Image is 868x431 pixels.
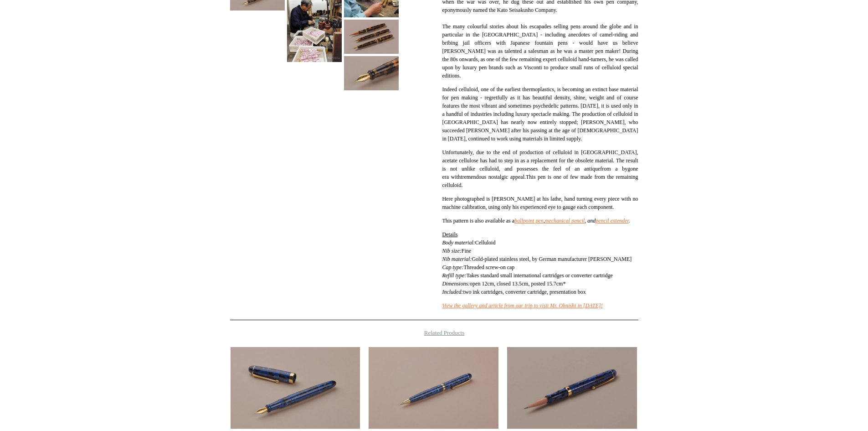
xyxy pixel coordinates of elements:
a: ballpoint pen [514,218,544,224]
p: Celluloid Fine Gold-plated stainless steel, by German manufacturer [PERSON_NAME] Threaded screw-o... [442,230,638,296]
img: Ohnishi Seisakusho Tortoise Shell Celluloid Fountain Pen [344,56,399,90]
img: Ohnishi Seisakusho Tortoise Shell Celluloid Fountain Pen [344,20,399,54]
img: Ohnishi Seisakusho Blue Marble Acetate Ballpoint Pen [369,347,498,429]
a: Ohnishi Seisakusho Blue Marble Acetate Fountain Pen Ohnishi Seisakusho Blue Marble Acetate Founta... [231,347,360,429]
img: Ohnishi Seisakusho Blue Marble Acetate Pencil Extender and Holder [507,347,637,429]
em: , and . [545,218,630,224]
h4: Related Products [206,329,662,337]
i: Refill type: [442,272,466,279]
em: Body material: [442,239,475,246]
i: Included: [442,289,463,295]
em: Nib size: [442,248,461,254]
span: Here photographed is [PERSON_NAME] at his lathe, hand turning every piece with no machine calibra... [442,196,638,210]
a: pencil extender [596,218,628,224]
a: Ohnishi Seisakusho Blue Marble Acetate Pencil Extender and Holder Ohnishi Seisakusho Blue Marble ... [507,347,637,429]
span: Details [442,231,457,238]
span: This pen is one of few made from the remaining celluloid. [442,174,638,188]
em: Nib material: [442,256,472,262]
img: Ohnishi Seisakusho Blue Marble Acetate Fountain Pen [231,347,360,429]
i: Dimensions: [442,280,470,287]
i: Cap type: [442,264,463,270]
span: tremendous nostalgic appeal. [461,174,526,180]
span: with [451,174,461,180]
p: This pattern is also available as a [442,217,638,225]
a: mechanical pencil [545,218,585,224]
a: View the gallery and article from our trip to visit Mr. Ohnishi in [DATE]! [442,302,602,309]
a: Ohnishi Seisakusho Blue Marble Acetate Ballpoint Pen Ohnishi Seisakusho Blue Marble Acetate Ballp... [369,347,498,429]
p: Indeed celluloid, one of the earliest thermoplastics, is becoming an extinct base material for pe... [442,85,638,143]
em: , [514,218,545,224]
span: Unfortunately, due to the end of production of celluloid in [GEOGRAPHIC_DATA], acetate cellulose ... [442,149,638,172]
